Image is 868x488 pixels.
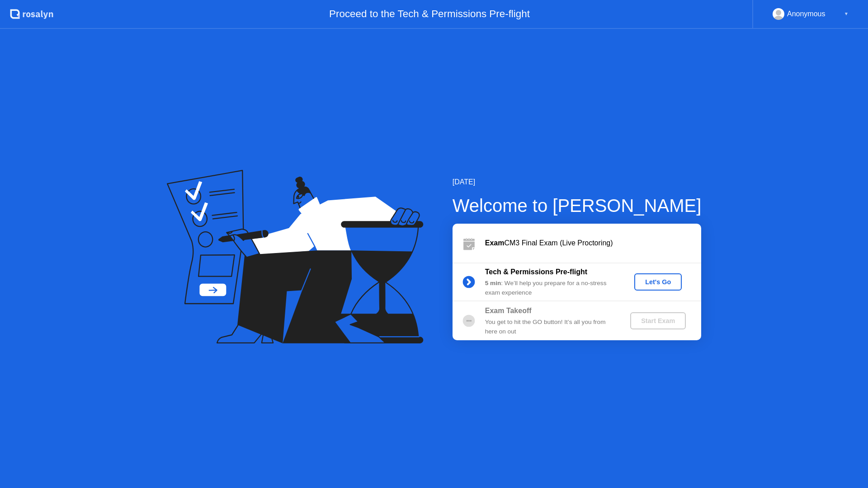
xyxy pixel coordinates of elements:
button: Let's Go [634,273,682,291]
div: CM3 Final Exam (Live Proctoring) [485,238,701,249]
button: Start Exam [630,312,686,329]
div: : We’ll help you prepare for a no-stress exam experience [485,279,615,297]
b: Exam Takeoff [485,307,532,314]
b: 5 min [485,280,501,286]
div: Let's Go [638,278,678,286]
div: Anonymous [787,8,826,20]
div: You get to hit the GO button! It’s all you from here on out [485,318,615,336]
div: ▼ [844,8,849,20]
b: Exam [485,239,505,247]
div: Welcome to [PERSON_NAME] [453,192,702,219]
div: [DATE] [453,177,702,188]
div: Start Exam [634,317,682,324]
b: Tech & Permissions Pre-flight [485,268,587,276]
